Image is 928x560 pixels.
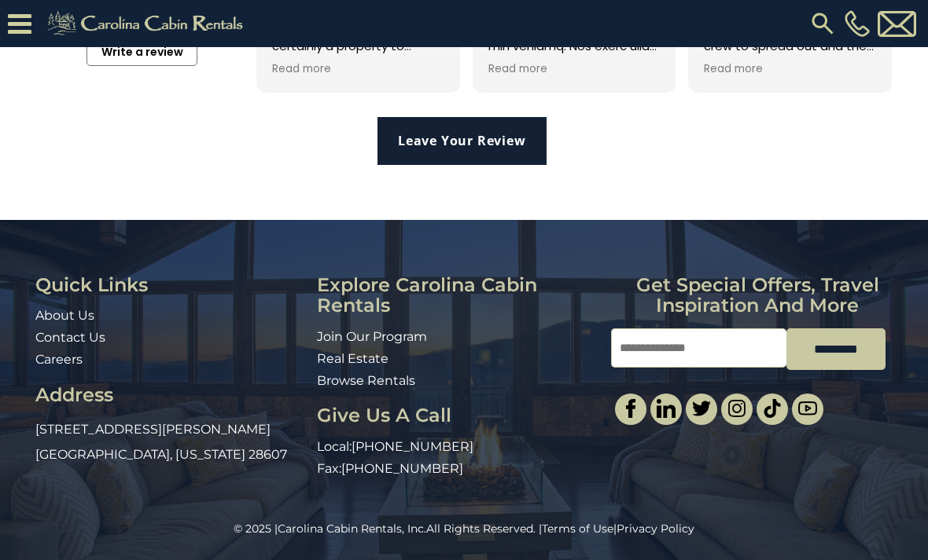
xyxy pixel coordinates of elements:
p: [STREET_ADDRESS][PERSON_NAME] [GEOGRAPHIC_DATA], [US_STATE] 28607 [35,417,305,467]
a: [PHONE_NUMBER] [841,10,874,37]
img: linkedin-single.svg [657,399,676,418]
h3: Quick Links [35,275,305,295]
h3: Get special offers, travel inspiration and more [611,275,904,317]
img: youtube-light.svg [798,399,817,418]
img: twitter-single.svg [692,399,711,418]
span: © 2025 | [234,522,426,536]
img: facebook-single.svg [621,399,640,418]
p: Local: [317,438,598,456]
span: Read more [488,62,547,77]
h3: Give Us A Call [317,405,598,426]
img: Khaki-logo.png [39,8,256,39]
a: Privacy Policy [617,522,694,536]
p: All Rights Reserved. | | [35,521,893,536]
a: Leave Your Review [377,117,547,165]
a: Careers [35,352,83,367]
a: Join Our Program [317,329,427,344]
a: Contact Us [35,330,105,345]
a: About Us [35,308,94,323]
h3: Explore Carolina Cabin Rentals [317,275,598,317]
span: Read more [704,62,763,77]
a: Real Estate [317,351,389,366]
a: Terms of Use [542,522,613,536]
span: Read more [272,62,331,77]
a: Write a review to Google [87,38,197,66]
a: [PHONE_NUMBER] [341,461,463,476]
img: tiktok.svg [763,399,782,418]
img: instagram-single.svg [727,399,746,418]
img: search-regular.svg [808,9,837,38]
p: Fax: [317,460,598,478]
a: [PHONE_NUMBER] [352,439,473,454]
a: Carolina Cabin Rentals, Inc. [278,522,426,536]
h3: Address [35,385,305,405]
a: Browse Rentals [317,373,415,388]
